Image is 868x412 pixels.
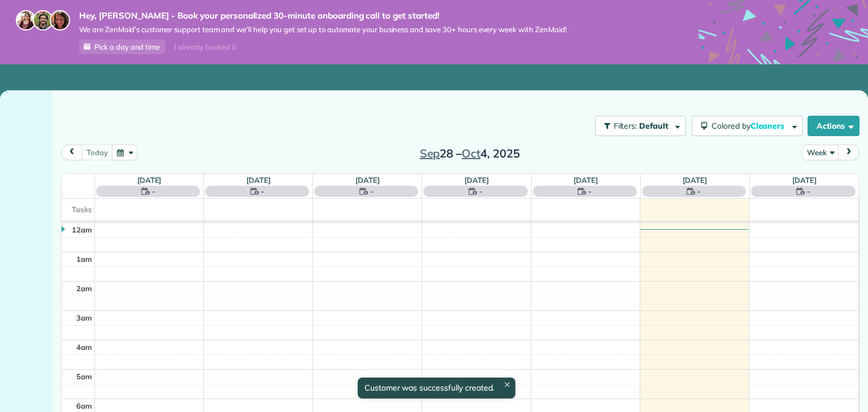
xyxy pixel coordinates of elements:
span: Tasks [72,205,92,214]
span: - [152,186,155,197]
a: [DATE] [137,176,162,185]
span: - [807,186,810,197]
span: 4am [76,343,92,352]
span: 3am [76,313,92,322]
h2: 28 – 4, 2025 [399,147,540,160]
div: Customer was successfully created. [358,378,516,398]
img: jorge-587dff0eeaa6aab1f244e6dc62b8924c3b6ad411094392a53c71c6c4a576187d.jpg [33,10,53,30]
button: Week [802,144,839,160]
a: [DATE] [683,176,707,185]
span: 1am [76,255,92,264]
span: Pick a day and time [94,42,160,51]
span: - [261,186,264,197]
a: Pick a day and time [79,40,165,54]
img: michelle-19f622bdf1676172e81f8f8fba1fb50e276960ebfe0243fe18214015130c80e4.jpg [50,10,70,30]
img: maria-72a9807cf96188c08ef61303f053569d2e2a8a1cde33d635c8a3ac13582a053d.jpg [16,10,36,30]
button: Actions [808,116,860,136]
span: Sep [420,146,440,160]
a: [DATE] [246,176,271,185]
span: Filters: [614,121,637,131]
strong: Hey, [PERSON_NAME] - Book your personalized 30-minute onboarding call to get started! [79,10,567,21]
div: I already booked it [167,40,242,54]
a: [DATE] [792,176,817,185]
span: 5am [76,372,92,381]
span: We are ZenMaid’s customer support team and we’ll help you get set up to automate your business an... [79,25,567,34]
span: Oct [462,146,480,160]
span: - [479,186,483,197]
a: Filters: Default [589,116,686,136]
span: - [370,186,374,197]
button: Colored byCleaners [692,116,803,136]
span: Default [639,121,669,131]
span: Cleaners [750,121,787,131]
span: 12am [72,225,92,234]
button: Filters: Default [595,116,686,136]
a: [DATE] [355,176,380,185]
a: [DATE] [574,176,598,185]
span: Colored by [711,121,788,131]
a: [DATE] [465,176,489,185]
button: today [81,144,112,160]
button: next [838,144,860,160]
span: 2am [76,284,92,293]
span: - [588,186,592,197]
span: - [697,186,701,197]
span: 6am [76,401,92,410]
button: prev [61,144,83,160]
